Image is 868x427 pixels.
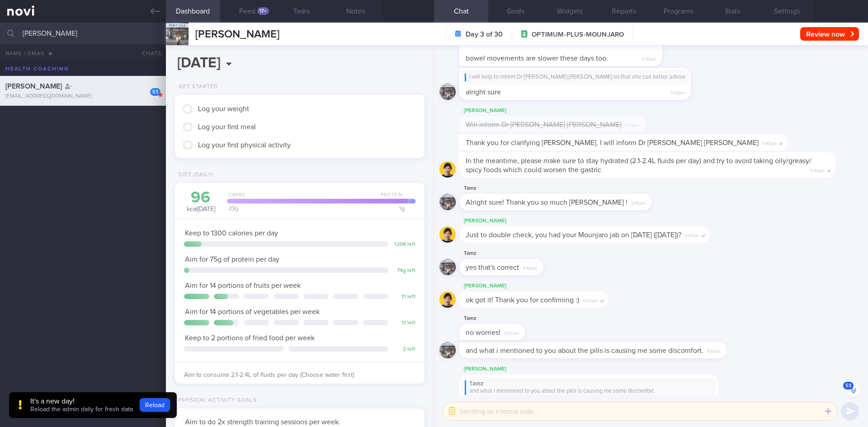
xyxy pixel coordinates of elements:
div: kcal [DATE] [184,190,218,214]
span: Aim for 14 portions of fruits per week [185,282,301,289]
span: no worries! [466,329,500,336]
span: In the meantime, please make sure to stay hydrated (2.1-2.4L fluids per day) and try to avoid tak... [466,157,811,174]
span: Aim for 75g of protein per day [185,256,279,263]
div: [PERSON_NAME] [459,216,737,226]
div: [PERSON_NAME] [459,105,673,116]
span: OPTIMUM-PLUS-MOUNJARO [532,30,624,39]
div: Tamz [459,248,571,259]
div: [PERSON_NAME] [459,364,745,375]
span: 9:33am [670,88,684,96]
div: 17+ [257,7,269,15]
span: 9:46am [631,198,646,206]
div: 96 [184,190,218,206]
span: Aim to consume 2.1-2.4L of fluids per day (Choose water first) [184,372,354,378]
div: Tamz [465,380,712,388]
span: Aim to do 2x strength training sessions per week. [185,418,340,426]
div: 2 left [393,346,415,353]
div: Physical Activity Goals [175,397,257,404]
div: I will help to inform Dr [PERSON_NAME] [PERSON_NAME] so that she can better advise [465,74,685,81]
strong: Day 3 of 30 [466,30,503,39]
span: 9:45am [762,138,777,147]
span: Reload the admin daily for fresh data [30,406,133,413]
span: Will inform Dr [PERSON_NAME] [PERSON_NAME] [466,121,622,128]
span: Alright sure! Thank you so much [PERSON_NAME] ! [466,199,627,206]
span: Just to double check, you had your Mounjaro jab on [DATE] ([DATE])? [466,231,681,239]
div: 11 left [393,294,415,300]
span: 9:33am [642,54,656,62]
div: 53 [150,88,160,96]
div: [PERSON_NAME] [459,281,636,291]
span: 9:44am [625,120,639,129]
div: Carbs [224,192,380,203]
span: ok got it! Thank you for confirming :) [466,296,579,304]
span: yes that's correct [466,264,519,271]
span: alright sure [466,89,501,96]
button: Reload [140,398,170,412]
span: [PERSON_NAME] [195,29,279,40]
span: bowel movements are slower these days too. [466,55,608,62]
span: 9:45am [810,165,825,174]
div: [EMAIL_ADDRESS][DOMAIN_NAME] [5,93,160,100]
div: Protein [377,192,403,203]
span: [PERSON_NAME] [5,83,62,90]
div: 1 g [395,206,406,211]
div: Diet (Daily) [175,172,213,178]
div: 1204 left [393,241,415,248]
div: Get Started [175,84,218,90]
div: 23 g [224,206,397,211]
span: 9:50am [504,328,519,337]
span: 53 [843,382,854,389]
span: Keep to 1300 calories per day [185,230,278,237]
div: It's a new day! [30,397,133,406]
span: 9:51am [707,346,721,355]
button: Chats [130,44,166,62]
div: 74 g left [393,267,415,274]
span: Aim for 14 portions of vegetables per week [185,308,320,315]
button: 53 [847,384,860,397]
span: Thank you for clarifying [PERSON_NAME]. I will inform Dr [PERSON_NAME] [PERSON_NAME] [466,139,759,146]
div: 11 left [393,320,415,327]
span: 9:48am [523,263,537,272]
span: Keep to 2 portions of fried food per week [185,334,315,342]
span: 9:50am [583,296,598,304]
span: 9:47am [685,230,699,239]
div: Tamz [459,313,552,324]
div: and what i mentioned to you about the pills is causing me some discomfort. [465,388,712,395]
button: Review now [800,27,859,41]
span: and what i mentioned to you about the pills is causing me some discomfort. [466,347,703,354]
div: Tamz [459,183,679,194]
